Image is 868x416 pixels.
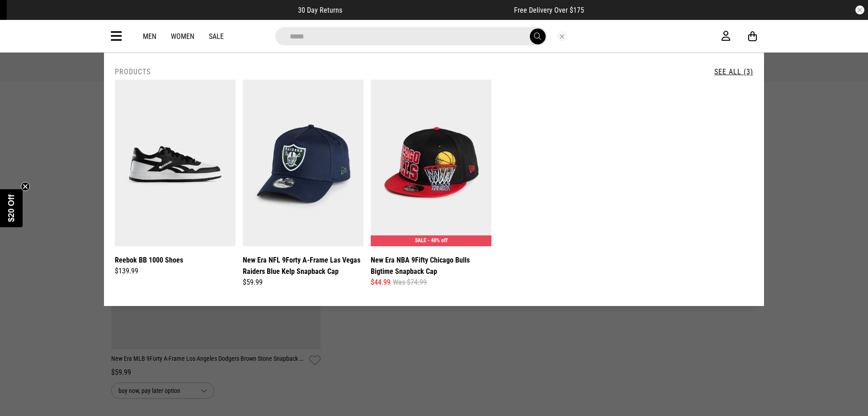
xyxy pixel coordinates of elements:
img: New Era Nba 9fifty Chicago Bulls Bigtime Snapback Cap in Black [371,80,491,246]
span: Free Delivery Over $175 [514,6,584,14]
a: Reebok BB 1000 Shoes [115,254,183,266]
span: $20 Off [7,194,16,222]
a: Women [171,32,194,41]
img: New Era Nfl 9forty A-frame Las Vegas Raiders Blue Kelp Snapback Cap in Blue [243,80,363,246]
a: Men [143,32,156,41]
img: Reebok Bb 1000 Shoes in White [115,80,236,246]
span: SALE [415,237,426,244]
div: $59.99 [243,277,363,288]
button: Close search [557,31,567,41]
iframe: Customer reviews powered by Trustpilot [360,5,496,14]
button: Close teaser [21,182,30,191]
span: Was $74.99 [393,277,427,288]
a: See All (3) [714,67,753,76]
a: Sale [209,32,224,41]
a: New Era NFL 9Forty A-Frame Las Vegas Raiders Blue Kelp Snapback Cap [243,254,363,277]
div: $139.99 [115,266,236,277]
button: Open LiveChat chat widget [7,4,34,31]
span: $44.99 [371,277,391,288]
span: 30 Day Returns [298,6,342,14]
a: New Era NBA 9Fifty Chicago Bulls Bigtime Snapback Cap [371,254,491,277]
h2: Products [115,67,151,76]
span: - 40% off [428,237,448,244]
